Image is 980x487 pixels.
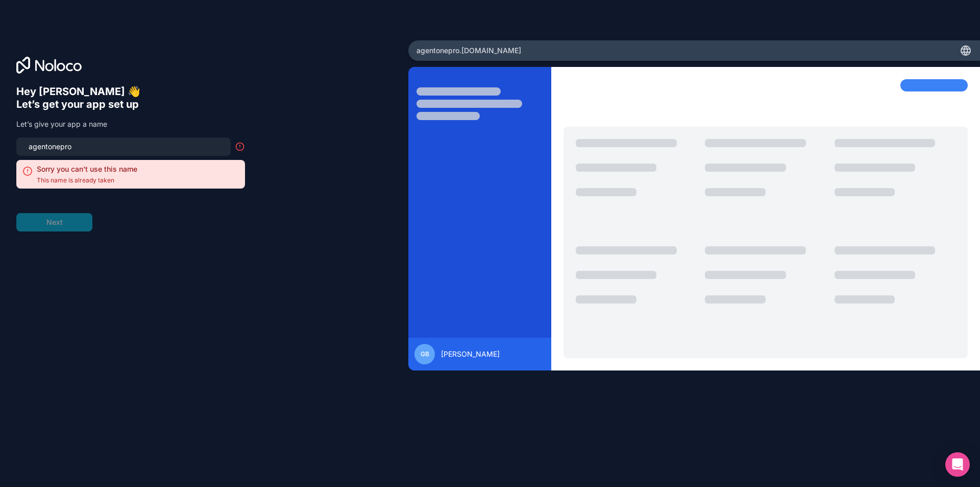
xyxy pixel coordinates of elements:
h2: Sorry you can't use this name [37,164,137,174]
span: GB [421,350,429,358]
span: [PERSON_NAME] [441,349,500,359]
h6: Hey [PERSON_NAME] 👋 [16,85,245,98]
input: my-team [22,140,225,154]
span: agentonepro .[DOMAIN_NAME] [416,45,521,56]
span: This name is already taken [37,176,137,184]
p: Let’s give your app a name [16,119,245,129]
h6: Let’s get your app set up [16,98,245,111]
div: Open Intercom Messenger [945,452,970,477]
